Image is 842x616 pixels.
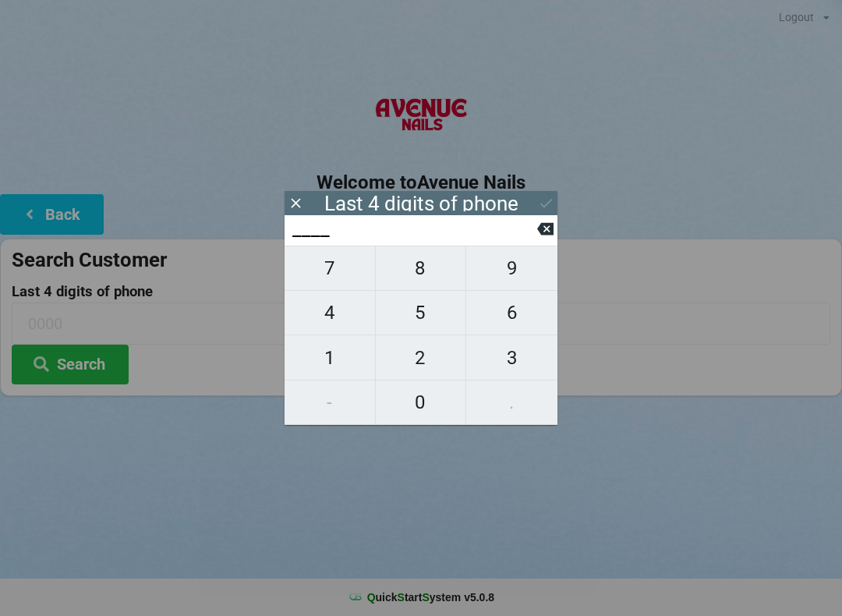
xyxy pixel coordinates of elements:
button: 1 [285,335,376,380]
div: Last 4 digits of phone [324,196,518,211]
button: 7 [285,246,376,291]
button: 2 [376,335,467,380]
span: 0 [376,386,466,419]
button: 3 [466,335,557,380]
span: 4 [285,296,375,329]
span: 7 [285,252,375,285]
span: 9 [466,252,557,285]
button: 4 [285,291,376,335]
button: 9 [466,246,557,291]
button: 8 [376,246,467,291]
span: 1 [285,342,375,374]
button: 0 [376,381,467,425]
button: 6 [466,291,557,335]
span: 2 [376,342,466,374]
span: 3 [466,342,557,374]
span: 8 [376,252,466,285]
button: 5 [376,291,467,335]
span: 6 [466,296,557,329]
span: 5 [376,296,466,329]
